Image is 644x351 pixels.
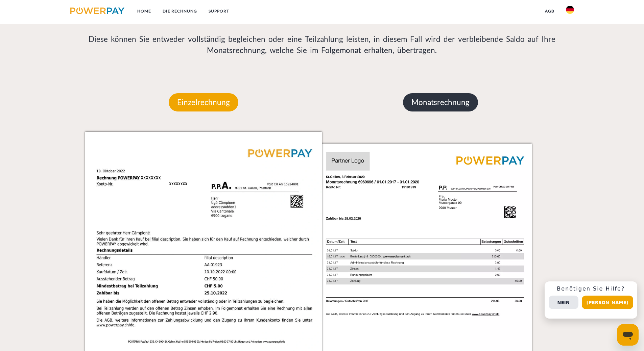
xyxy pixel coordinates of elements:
[582,296,633,309] button: [PERSON_NAME]
[169,93,238,111] p: Einzelrechnung
[617,324,639,346] iframe: Schaltfläche zum Öffnen des Messaging-Fensters
[549,285,633,292] h3: Benötigen Sie Hilfe?
[539,5,560,17] a: agb
[545,281,637,319] div: Schnellhilfe
[549,296,578,309] button: Nein
[403,93,478,111] p: Monatsrechnung
[132,5,157,17] a: Home
[70,7,125,14] img: logo-powerpay.svg
[85,33,559,56] p: Diese können Sie entweder vollständig begleichen oder eine Teilzahlung leisten, in diesem Fall wi...
[203,5,235,17] a: SUPPORT
[566,6,574,14] img: de
[157,5,203,17] a: DIE RECHNUNG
